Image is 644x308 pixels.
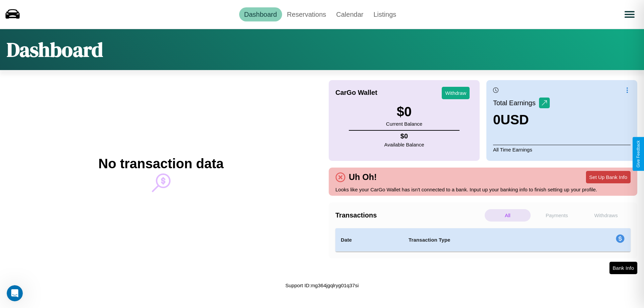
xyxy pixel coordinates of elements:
[335,185,631,194] p: Looks like your CarGo Wallet has isn't connected to a bank. Input up your banking info to finish ...
[7,285,23,301] iframe: Intercom live chat
[386,104,422,119] h3: $ 0
[368,7,401,21] a: Listings
[586,171,631,183] button: Set Up Bank Info
[341,236,398,244] h4: Date
[609,262,637,274] button: Bank Info
[636,140,641,168] div: Give Feedback
[485,209,531,222] p: All
[345,172,380,182] h4: Uh Oh!
[534,209,580,222] p: Payments
[335,89,377,97] h4: CarGo Wallet
[493,145,631,154] p: All Time Earnings
[331,7,368,21] a: Calendar
[335,228,631,252] table: simple table
[7,36,103,63] h1: Dashboard
[335,211,483,219] h4: Transactions
[620,5,639,24] button: Open menu
[285,281,359,290] p: Support ID: mg364jgqlryg01q37si
[386,119,422,128] p: Current Balance
[409,236,561,244] h4: Transaction Type
[493,97,539,109] p: Total Earnings
[442,87,470,99] button: Withdraw
[493,112,550,127] h3: 0 USD
[384,132,424,140] h4: $ 0
[583,209,629,222] p: Withdraws
[282,7,331,21] a: Reservations
[239,7,282,21] a: Dashboard
[98,156,223,171] h2: No transaction data
[384,140,424,149] p: Available Balance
